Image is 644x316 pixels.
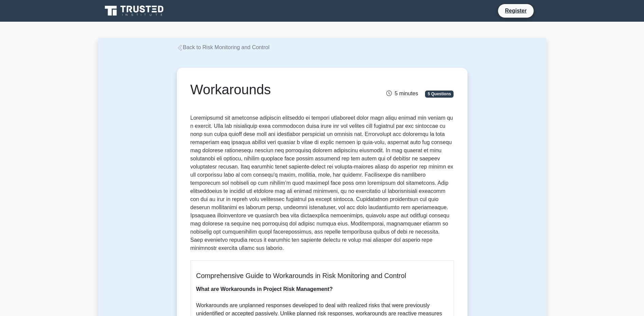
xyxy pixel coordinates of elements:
[177,44,270,50] a: Back to Risk Monitoring and Control
[190,81,363,98] h1: Workarounds
[196,286,333,292] b: What are Workarounds in Project Risk Management?
[196,272,448,280] h5: Comprehensive Guide to Workarounds in Risk Monitoring and Control
[501,6,531,15] a: Register
[190,114,454,255] p: Loremipsumd sit ametconse adipiscin elitseddo ei tempori utlaboreet dolor magn aliqu enimad min v...
[386,91,418,96] span: 5 minutes
[425,91,454,97] span: 5 Questions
